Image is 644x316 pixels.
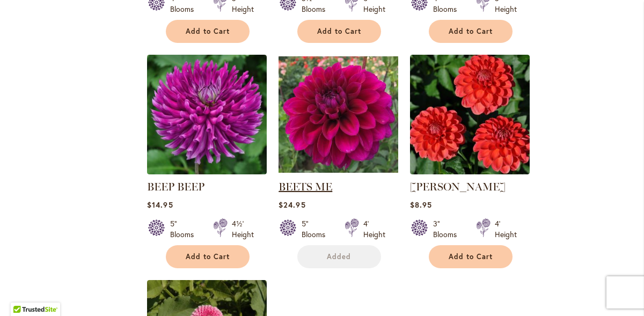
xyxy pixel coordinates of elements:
img: BENJAMIN MATTHEW [410,55,530,174]
span: Add to Cart [317,27,361,36]
button: Add to Cart [429,20,513,43]
iframe: Launch Accessibility Center [8,278,38,308]
span: Add to Cart [186,27,230,36]
span: $24.95 [279,200,305,210]
img: BEETS ME [279,55,398,174]
a: BEETS ME [279,180,332,193]
div: 3" Blooms [433,218,463,240]
a: BEEP BEEP [147,180,204,193]
a: BENJAMIN MATTHEW [410,166,530,177]
img: BEEP BEEP [147,55,267,174]
a: BEEP BEEP [147,166,267,177]
span: Add to Cart [186,252,230,261]
span: Add to Cart [449,27,493,36]
button: Add to Cart [429,245,513,268]
button: Add to Cart [166,20,250,43]
a: [PERSON_NAME] [410,180,506,193]
span: $14.95 [147,200,173,210]
div: 5" Blooms [170,218,200,240]
span: $8.95 [410,200,432,210]
a: BEETS ME [279,166,398,177]
div: 4½' Height [232,218,254,240]
button: Add to Cart [166,245,250,268]
div: 5" Blooms [302,218,332,240]
div: 4' Height [363,218,385,240]
button: Add to Cart [297,20,381,43]
span: Add to Cart [449,252,493,261]
div: 4' Height [495,218,517,240]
